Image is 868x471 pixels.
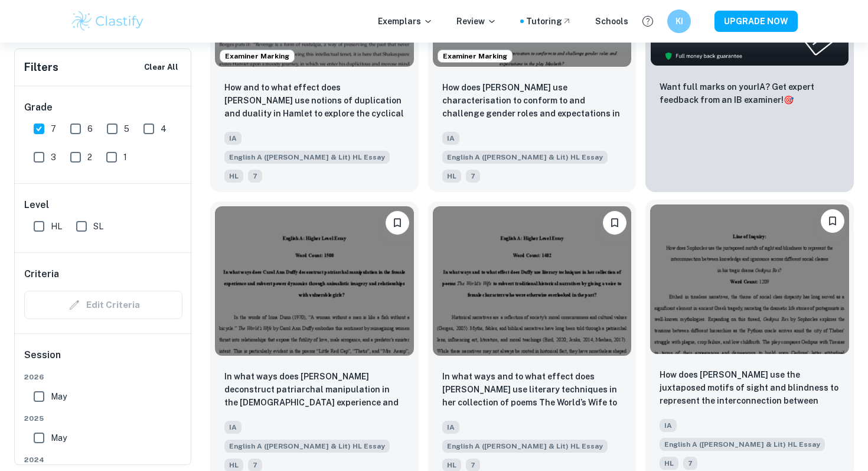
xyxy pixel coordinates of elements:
[660,438,825,451] span: English A ([PERSON_NAME] & Lit) HL Essay
[714,11,798,32] button: UPGRADE NOW
[456,15,497,28] p: Review
[51,122,56,135] span: 7
[224,81,404,121] p: How and to what effect does William Shakespeare use notions of duplication and duality in Hamlet ...
[438,51,512,61] span: Examiner Marking
[442,132,459,145] span: IA
[87,122,93,135] span: 6
[650,204,849,353] img: English A (Lang & Lit) HL Essay IA example thumbnail: How does Sophocles use the juxtaposed mo
[24,291,182,319] div: Criteria filters are unavailable when searching by topic
[51,151,56,164] span: 3
[667,9,691,33] button: KI
[24,198,182,212] h6: Level
[466,170,480,183] span: 7
[784,95,794,105] span: 🎯
[442,370,622,410] p: In what ways and to what effect does Duffy use literary techniques in her collection of poems The...
[24,100,182,115] h6: Grade
[123,151,127,164] span: 1
[638,11,658,31] button: Help and Feedback
[603,211,626,235] button: Bookmark
[821,209,844,233] button: Bookmark
[660,419,677,432] span: IA
[442,81,622,121] p: How does Shakespeare use characterisation to conform to and challenge gender roles and expectatio...
[442,421,459,434] span: IA
[224,370,404,410] p: In what ways does Carol Ann Duffy deconstruct patriarchal manipulation in the female experience a...
[595,15,628,28] a: Schools
[660,457,678,470] span: HL
[442,170,461,183] span: HL
[24,59,58,76] h6: Filters
[51,220,62,233] span: HL
[87,151,92,164] span: 2
[660,368,840,408] p: How does Sophocles use the juxtaposed motifs of sight and blindness to represent the interconnect...
[70,9,145,33] img: Clastify logo
[24,348,182,372] h6: Session
[442,440,608,453] span: English A ([PERSON_NAME] & Lit) HL Essay
[224,170,243,183] span: HL
[248,170,262,183] span: 7
[224,421,242,434] span: IA
[141,59,181,76] button: Clear All
[386,211,409,235] button: Bookmark
[224,151,390,164] span: English A ([PERSON_NAME] & Lit) HL Essay
[215,206,414,355] img: English A (Lang & Lit) HL Essay IA example thumbnail: In what ways does Carol Ann Duffy decons
[224,440,390,453] span: English A ([PERSON_NAME] & Lit) HL Essay
[161,122,167,135] span: 4
[378,15,433,28] p: Exemplars
[660,80,840,106] p: Want full marks on your IA ? Get expert feedback from an IB examiner!
[24,267,59,281] h6: Criteria
[224,132,242,145] span: IA
[220,51,294,61] span: Examiner Marking
[24,413,182,424] span: 2025
[124,122,129,135] span: 5
[526,15,572,28] a: Tutoring
[93,220,103,233] span: SL
[673,15,686,28] h6: KI
[433,206,632,355] img: English A (Lang & Lit) HL Essay IA example thumbnail: In what ways and to what effect does Duf
[442,151,608,164] span: English A ([PERSON_NAME] & Lit) HL Essay
[24,372,182,382] span: 2026
[683,457,697,470] span: 7
[24,454,182,465] span: 2024
[51,390,67,403] span: May
[51,431,67,444] span: May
